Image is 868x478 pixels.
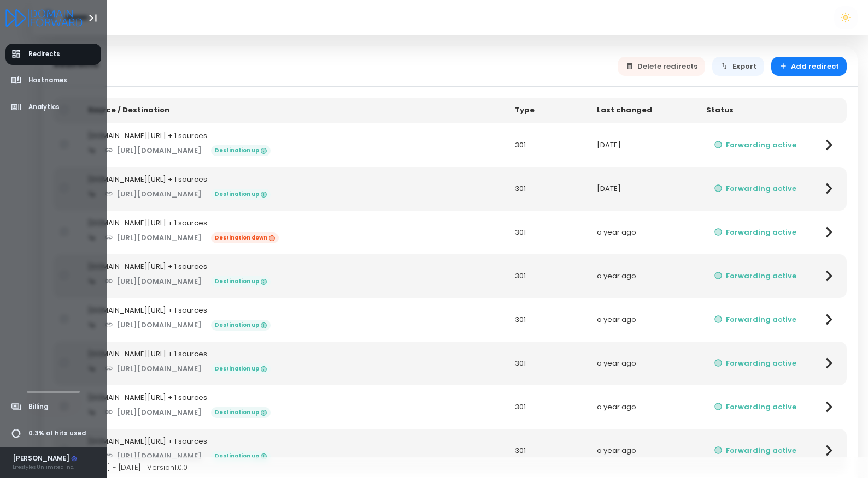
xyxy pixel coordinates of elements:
button: Forwarding active [706,354,805,373]
span: Destination up [211,320,271,331]
td: a year ago [590,211,699,254]
div: [DOMAIN_NAME][URL] + 1 sources [88,305,501,316]
td: a year ago [590,342,699,385]
button: Forwarding active [706,223,805,242]
button: Forwarding active [706,310,805,329]
span: Billing [28,402,48,411]
th: Last changed [590,98,699,123]
div: [DOMAIN_NAME][URL] + 1 sources [88,218,501,229]
td: 301 [508,254,590,298]
a: [URL][DOMAIN_NAME] [97,359,210,378]
th: Source / Destination [81,98,508,123]
div: [DOMAIN_NAME][URL] + 1 sources [88,174,501,185]
td: a year ago [590,298,699,342]
div: [DOMAIN_NAME][URL] + 1 sources [88,130,501,141]
a: Billing [5,396,102,417]
span: Copyright © [DATE] - [DATE] | Version 1.0.0 [43,462,187,473]
span: Destination up [211,451,271,462]
button: Forwarding active [706,441,805,460]
a: [URL][DOMAIN_NAME] [97,228,210,247]
button: Forwarding active [706,135,805,154]
span: Destination up [211,276,271,287]
div: Lifestyles Unlimited Inc. [13,463,78,471]
a: Analytics [5,97,102,118]
a: [URL][DOMAIN_NAME] [97,403,210,422]
th: Status [699,98,812,123]
td: 301 [508,123,590,167]
div: [DOMAIN_NAME][URL] + 1 sources [88,392,501,403]
a: [URL][DOMAIN_NAME] [97,141,210,160]
td: 301 [508,429,590,473]
td: 301 [508,167,590,211]
a: Redirects [5,44,102,65]
a: [URL][DOMAIN_NAME] [97,315,210,334]
td: 301 [508,342,590,385]
td: [DATE] [590,123,699,167]
a: [URL][DOMAIN_NAME] [97,446,210,465]
a: [URL][DOMAIN_NAME] [97,272,210,291]
td: [DATE] [590,167,699,211]
button: Forwarding active [706,397,805,416]
a: Hostnames [5,70,102,91]
td: a year ago [590,385,699,429]
div: [DOMAIN_NAME][URL] + 1 sources [88,436,501,447]
td: 301 [508,211,590,254]
a: 0.3% of hits used [5,423,102,444]
a: Logo [5,10,83,25]
td: 301 [508,385,590,429]
span: Destination up [211,189,271,200]
span: Destination up [211,363,271,374]
div: [DOMAIN_NAME][URL] + 1 sources [88,261,501,272]
button: Toggle Aside [83,8,103,28]
a: [URL][DOMAIN_NAME] [97,184,210,204]
div: [PERSON_NAME] [13,454,78,464]
div: [DOMAIN_NAME][URL] + 1 sources [88,349,501,360]
span: Destination up [211,145,271,156]
button: Forwarding active [706,179,805,198]
td: a year ago [590,429,699,473]
td: a year ago [590,254,699,298]
span: Destination up [211,407,271,418]
td: 301 [508,298,590,342]
span: Destination down [211,232,279,243]
span: Analytics [28,103,60,112]
button: Add redirect [771,57,847,76]
span: 0.3% of hits used [28,429,86,438]
span: Redirects [28,50,60,59]
button: Forwarding active [706,266,805,285]
th: Type [508,98,590,123]
span: Hostnames [28,76,67,85]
